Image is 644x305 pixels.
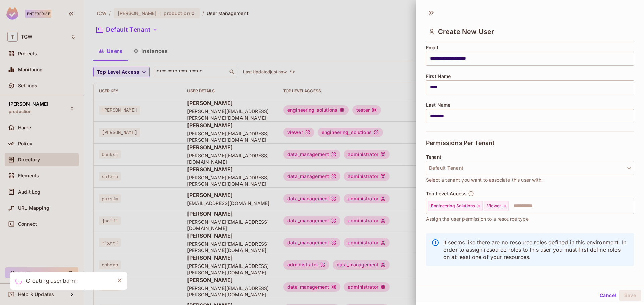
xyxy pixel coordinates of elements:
span: Top Level Access [426,191,467,196]
div: Viewer [484,201,509,211]
span: Create New User [438,28,494,36]
span: Viewer [487,203,501,209]
button: Default Tenant [426,161,634,175]
div: Creating user barrir [26,277,77,285]
span: Permissions Per Tenant [426,140,494,146]
span: Engineering Solutions [431,203,475,209]
p: It seems like there are no resource roles defined in this environment. In order to assign resourc... [443,239,629,261]
button: Close [115,275,125,285]
button: Cancel [597,290,619,301]
span: Email [426,45,438,50]
button: Save [619,290,641,301]
span: Assign the user permission to a resource type [426,215,529,223]
span: Last Name [426,102,450,108]
div: Engineering Solutions [428,201,483,211]
span: Tenant [426,154,441,160]
span: Select a tenant you want to associate this user with. [426,176,543,184]
span: First Name [426,74,451,79]
button: Open [630,205,632,206]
